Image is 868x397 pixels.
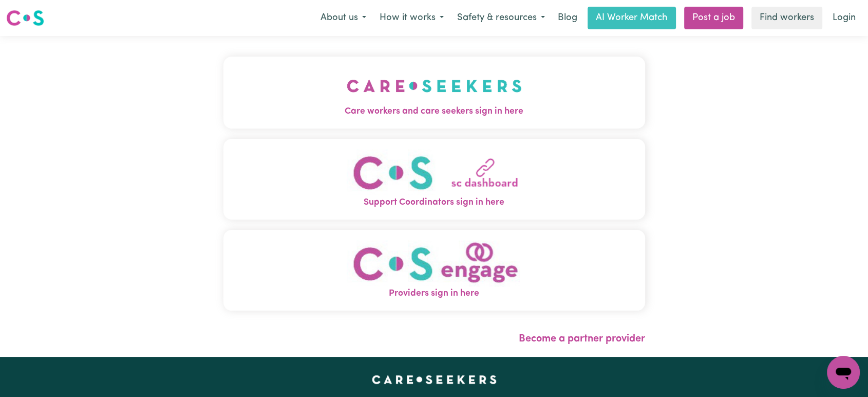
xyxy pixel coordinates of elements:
[751,7,822,29] a: Find workers
[373,7,450,29] button: How it works
[314,7,373,29] button: About us
[6,9,44,27] img: Careseekers logo
[223,57,645,129] button: Care workers and care seekers sign in here
[450,7,552,29] button: Safety & resources
[223,105,645,118] span: Care workers and care seekers sign in here
[588,7,676,29] a: AI Worker Match
[826,7,862,29] a: Login
[519,334,645,344] a: Become a partner provider
[223,139,645,220] button: Support Coordinators sign in here
[372,375,497,384] a: Careseekers home page
[827,356,860,389] iframe: Button to launch messaging window
[223,287,645,300] span: Providers sign in here
[6,6,44,30] a: Careseekers logo
[223,230,645,311] button: Providers sign in here
[684,7,743,29] a: Post a job
[552,7,583,29] a: Blog
[223,196,645,209] span: Support Coordinators sign in here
